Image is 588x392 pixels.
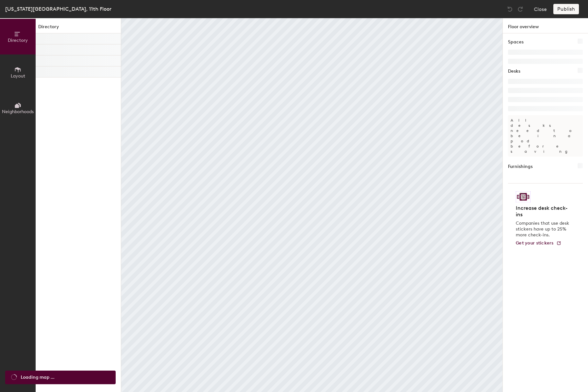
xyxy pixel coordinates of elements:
p: All desks need to be in a pod before saving [508,115,583,157]
h1: Spaces [508,39,524,46]
h1: Directory [36,23,121,33]
span: Layout [11,73,25,79]
span: Directory [8,38,28,43]
img: Sticker logo [516,191,531,202]
button: Close [534,4,547,14]
h4: Increase desk check-ins [516,205,571,218]
span: Loading map ... [21,374,54,381]
span: Neighborhoods [2,109,34,114]
canvas: Map [121,18,502,392]
h1: Floor overview [503,18,588,33]
h1: Furnishings [508,163,533,170]
img: Undo [507,6,513,12]
a: Get your stickers [516,241,561,246]
span: Get your stickers [516,240,554,246]
h1: Desks [508,68,520,75]
img: Redo [517,6,524,12]
div: [US_STATE][GEOGRAPHIC_DATA], 11th Floor [5,5,111,13]
p: Companies that use desk stickers have up to 25% more check-ins. [516,220,571,238]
